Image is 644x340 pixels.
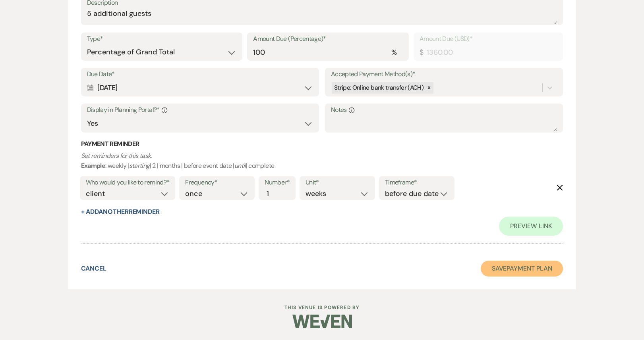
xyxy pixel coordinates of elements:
[265,177,290,188] label: Number*
[331,69,557,80] label: Accepted Payment Method(s)*
[253,33,403,45] label: Amount Due (Percentage)*
[331,104,557,116] label: Notes
[292,307,352,335] img: Weven Logo
[86,177,170,188] label: Who would you like to remind?*
[306,177,369,188] label: Unit*
[481,261,563,277] button: SavePayment Plan
[391,47,396,58] div: %
[129,161,150,170] i: starting
[87,104,313,116] label: Display in Planning Portal?*
[81,140,563,148] h3: Payment Reminder
[385,177,449,188] label: Timeframe*
[234,161,246,170] i: until
[87,8,557,24] textarea: 5 additional guests
[185,177,249,188] label: Frequency*
[334,84,424,92] span: Stripe: Online bank transfer (ACH)
[87,33,237,45] label: Type*
[87,80,313,96] div: [DATE]
[81,151,563,171] p: : weekly | | 2 | months | before event date | | complete
[420,47,423,58] div: $
[81,161,106,170] b: Example
[420,33,557,45] label: Amount Due (USD)*
[81,152,152,160] i: Set reminders for this task.
[81,209,160,215] button: + AddAnotherReminder
[81,265,107,272] button: Cancel
[499,217,563,236] a: Preview Link
[87,69,313,80] label: Due Date*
